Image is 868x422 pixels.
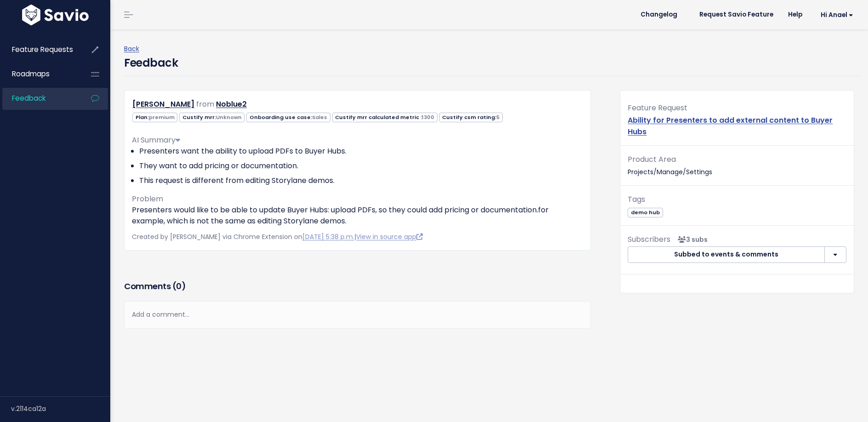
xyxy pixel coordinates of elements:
[312,114,327,121] span: Sales
[821,11,853,18] span: Hi Anael
[12,45,73,54] span: Feature Requests
[810,8,861,22] a: Hi Anael
[781,8,810,22] a: Help
[124,55,178,71] h4: Feedback
[124,301,591,328] div: Add a comment...
[149,114,175,121] span: premium
[628,208,663,217] span: demo hub
[216,114,242,121] span: Unknown
[139,175,583,186] li: This request is different from editing Storylane demos.
[2,39,76,60] a: Feature Requests
[628,154,676,165] span: Product Area
[628,194,645,205] span: Tags
[302,232,354,241] a: [DATE] 5:38 p.m.
[216,99,247,109] a: Noblue2
[179,113,244,122] span: Custify mrr:
[20,5,91,25] img: logo-white.9d6f32f41409.svg
[332,113,437,122] span: Custify mrr calculated metric :
[176,280,182,292] span: 0
[2,88,76,109] a: Feedback
[422,114,434,121] span: 1300
[196,99,214,109] span: from
[628,246,825,263] button: Subbed to events & comments
[246,113,330,122] span: Onboarding use case:
[628,207,663,217] a: demo hub
[2,63,76,85] a: Roadmaps
[124,280,591,293] h3: Comments ( )
[132,194,163,204] span: Problem
[139,160,583,171] li: They want to add pricing or documentation.
[12,69,50,79] span: Roadmaps
[674,235,708,244] span: <p><strong>Subscribers</strong><br><br> - Anael Pichon<br> - Renee Scrybalo<br> - Efma Rosario<br...
[132,232,423,241] span: Created by [PERSON_NAME] via Chrome Extension on |
[132,135,180,145] span: AI Summary
[11,397,110,421] div: v.2114ca12a
[496,114,499,121] span: 5
[12,93,45,103] span: Feedback
[628,103,687,113] span: Feature Request
[628,234,670,245] span: Subscribers
[124,44,139,53] a: Back
[628,153,846,178] p: Projects/Manage/Settings
[132,205,583,227] p: Presenters would like to be able to update Buyer Hubs: upload PDFs, so they could add pricing or ...
[439,113,503,122] span: Custify csm rating:
[139,146,583,157] li: Presenters want the ability to upload PDFs to Buyer Hubs.
[641,11,677,18] span: Changelog
[692,8,781,22] a: Request Savio Feature
[628,115,833,137] a: Ability for Presenters to add external content to Buyer Hubs
[356,232,423,241] a: View in source app
[132,99,194,109] a: [PERSON_NAME]
[132,113,177,122] span: Plan:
